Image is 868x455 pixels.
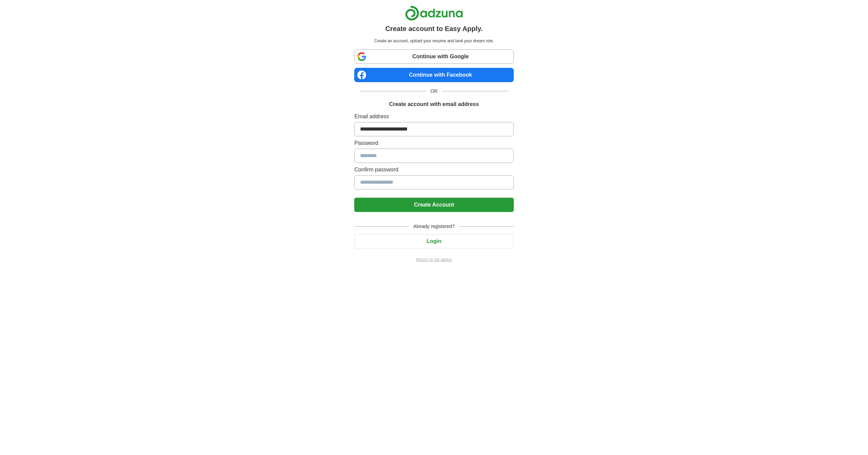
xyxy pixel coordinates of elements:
a: Continue with Google [354,49,513,64]
span: Already registered? [409,223,459,230]
a: Return to job advert [354,257,513,263]
label: Confirm password [354,166,513,174]
h1: Create account with email address [389,100,479,108]
label: Email address [354,112,513,121]
span: OR [426,88,442,95]
img: Adzuna logo [405,5,463,21]
h1: Create account to Easy Apply. [385,24,483,34]
a: Continue with Facebook [354,68,513,82]
label: Password [354,139,513,147]
button: Create Account [354,198,513,212]
a: Login [354,238,513,244]
p: Create an account, upload your resume and land your dream role. [356,38,512,44]
button: Login [354,234,513,248]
